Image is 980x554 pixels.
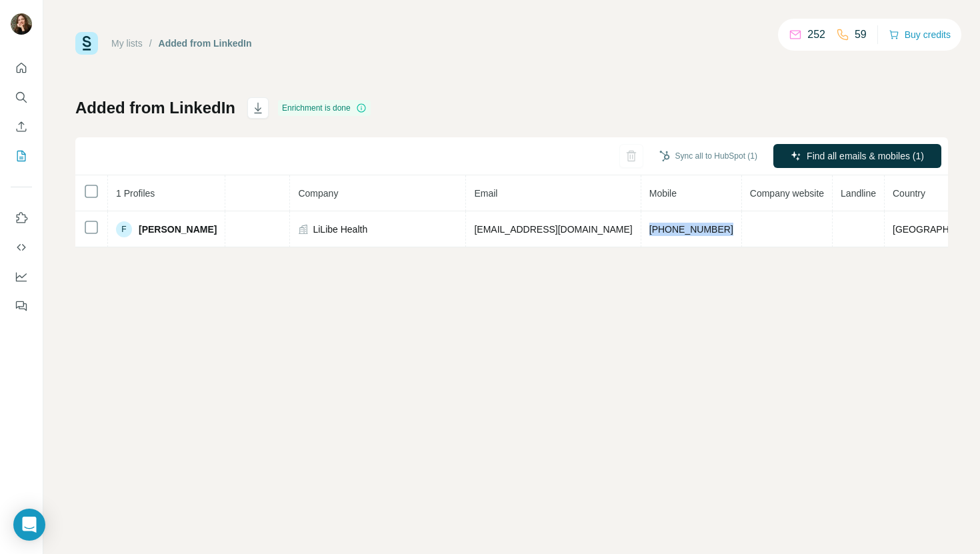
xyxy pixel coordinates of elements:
[116,188,155,199] span: 1 Profiles
[841,188,876,199] span: Landline
[750,188,824,199] span: Company website
[13,509,45,541] div: Open Intercom Messenger
[11,13,32,35] img: Avatar
[855,27,867,43] p: 59
[650,146,767,166] button: Sync all to HubSpot (1)
[11,235,32,259] button: Use Surfe API
[116,221,132,237] div: F
[11,85,32,109] button: Search
[11,144,32,168] button: My lists
[649,224,733,235] span: [PHONE_NUMBER]
[139,223,217,236] span: [PERSON_NAME]
[474,224,632,235] span: [EMAIL_ADDRESS][DOMAIN_NAME]
[149,37,152,50] li: /
[11,56,32,80] button: Quick start
[11,206,32,230] button: Use Surfe on LinkedIn
[773,144,941,168] button: Find all emails & mobiles (1)
[159,37,252,50] div: Added from LinkedIn
[313,223,367,236] span: LiLibe Health
[889,25,951,44] button: Buy credits
[298,188,338,199] span: Company
[893,188,925,199] span: Country
[278,100,371,116] div: Enrichment is done
[11,294,32,318] button: Feedback
[11,265,32,289] button: Dashboard
[75,32,98,55] img: Surfe Logo
[807,149,924,163] span: Find all emails & mobiles (1)
[649,188,677,199] span: Mobile
[474,188,497,199] span: Email
[807,27,825,43] p: 252
[111,38,143,49] a: My lists
[11,115,32,139] button: Enrich CSV
[75,97,235,119] h1: Added from LinkedIn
